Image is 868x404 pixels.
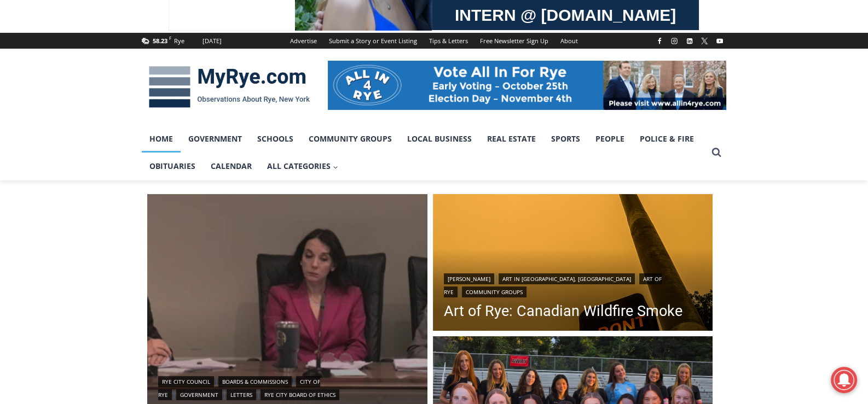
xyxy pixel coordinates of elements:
[259,153,346,180] button: Child menu of All Categories
[433,194,713,334] img: [PHOTO: Canadian Wildfire Smoke. Few ventured out unmasked as the skies turned an eerie orange in...
[158,376,214,387] a: Rye City Council
[588,125,632,153] a: People
[250,125,301,153] a: Schools
[713,34,726,48] a: YouTube
[142,125,707,180] nav: Primary Navigation
[142,153,203,180] a: Obituaries
[169,35,171,41] span: F
[227,389,256,400] a: Letters
[433,194,713,334] a: Read More Art of Rye: Canadian Wildfire Smoke
[328,61,726,110] img: All in for Rye
[474,33,554,49] a: Free Newsletter Sign Up
[444,271,702,297] div: | | |
[301,125,400,153] a: Community Groups
[176,389,222,400] a: Government
[174,36,184,46] div: Rye
[554,33,584,49] a: About
[400,125,479,153] a: Local Business
[698,34,711,48] a: X
[286,109,507,133] span: Intern @ [DOMAIN_NAME]
[263,106,530,136] a: Intern @ [DOMAIN_NAME]
[261,389,339,400] a: Rye City Board of Ethics
[202,36,222,46] div: [DATE]
[632,125,702,153] a: Police & Fire
[683,34,696,48] a: Linkedin
[284,33,584,49] nav: Secondary Navigation
[444,273,494,284] a: [PERSON_NAME]
[218,376,292,387] a: Boards & Commissions
[444,303,702,319] a: Art of Rye: Canadian Wildfire Smoke
[499,273,635,284] a: Art in [GEOGRAPHIC_DATA], [GEOGRAPHIC_DATA]
[181,125,250,153] a: Government
[153,37,167,45] span: 58.23
[707,143,726,162] button: View Search Form
[543,125,588,153] a: Sports
[142,58,317,115] img: MyRye.com
[423,33,474,49] a: Tips & Letters
[203,153,259,180] a: Calendar
[284,33,323,49] a: Advertise
[479,125,543,153] a: Real Estate
[276,1,517,106] div: "[PERSON_NAME] and I covered the [DATE] Parade, which was a really eye opening experience as I ha...
[462,286,526,297] a: Community Groups
[158,374,416,400] div: | | | | |
[142,125,181,153] a: Home
[653,34,666,48] a: Facebook
[323,33,423,49] a: Submit a Story or Event Listing
[668,34,681,48] a: Instagram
